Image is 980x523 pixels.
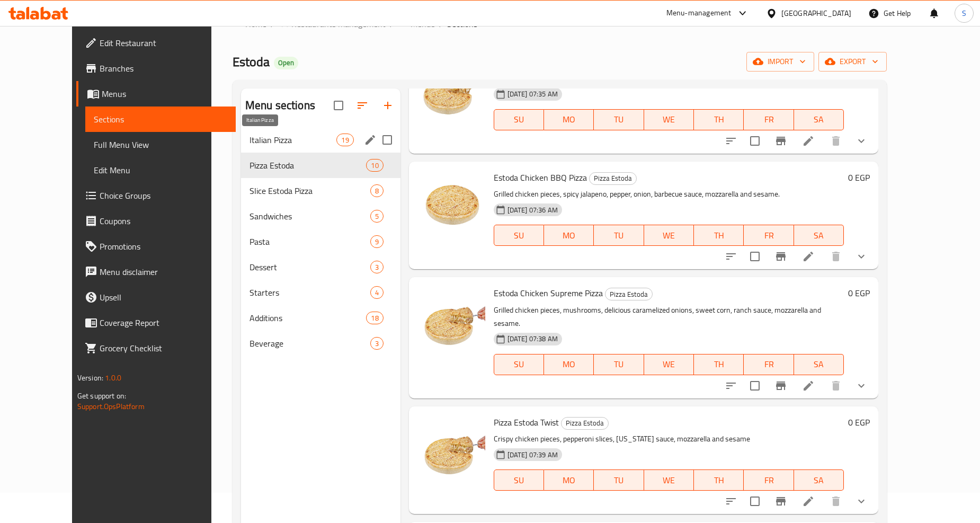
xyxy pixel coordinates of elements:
[241,203,400,229] div: Sandwiches5
[241,153,400,178] div: Pizza Estoda10
[250,235,370,248] span: Pasta
[494,109,544,130] button: SU
[548,473,590,488] span: MO
[698,228,740,243] span: TH
[241,280,400,305] div: Starters4
[562,417,608,429] span: Pizza Estoda
[644,225,694,246] button: WE
[605,288,653,300] div: Pizza Estoda
[447,17,477,30] span: Sections
[748,357,789,372] span: FR
[548,228,590,243] span: MO
[648,112,690,127] span: WE
[503,205,562,215] span: [DATE] 07:36 AM
[371,237,383,247] span: 9
[849,128,874,154] button: show more
[100,291,227,304] span: Upsell
[498,228,540,243] span: SU
[768,373,794,398] button: Branch-specific-item
[718,244,744,269] button: sort-choices
[241,178,400,203] div: Slice Estoda Pizza8
[648,228,690,243] span: WE
[768,489,794,514] button: Branch-specific-item
[76,81,236,107] a: Menus
[375,93,400,118] button: Add section
[494,304,844,330] p: Grilled chicken pieces, mushrooms, delicious caramelized onions, sweet corn, ranch sauce, mozzare...
[105,371,121,385] span: 1.0.0
[744,490,766,512] span: Select to update
[336,134,353,146] div: items
[744,354,794,375] button: FR
[250,210,370,223] span: Sandwiches
[494,432,844,446] p: Crispy chicken pieces, pepperoni slices, [US_STATE] sauce, mozzarella and sesame
[744,130,766,152] span: Select to update
[494,354,544,375] button: SU
[494,170,587,185] span: Estoda Chicken BBQ Pizza
[798,357,840,372] span: SA
[417,415,485,483] img: Pizza Estoda Twist
[781,7,851,19] div: [GEOGRAPHIC_DATA]
[77,371,103,385] span: Version:
[748,473,789,488] span: FR
[794,109,844,130] button: SA
[76,208,236,234] a: Coupons
[366,312,383,324] div: items
[598,357,639,372] span: TU
[411,17,435,30] span: Menus
[494,469,544,491] button: SU
[848,415,870,430] h6: 0 EGP
[823,373,849,398] button: delete
[598,228,639,243] span: TU
[694,225,744,246] button: TH
[250,159,367,172] span: Pizza Estoda
[439,17,443,30] li: /
[498,112,540,127] span: SU
[694,354,744,375] button: TH
[746,52,814,72] button: import
[744,469,794,491] button: FR
[548,357,590,372] span: MO
[594,354,644,375] button: TU
[367,161,382,171] span: 10
[85,132,236,157] a: Full Menu View
[398,17,435,31] a: Menus
[94,164,227,176] span: Edit Menu
[744,375,766,397] span: Select to update
[241,305,400,331] div: Additions18
[855,495,868,508] svg: Show Choices
[794,469,844,491] button: SA
[367,313,382,323] span: 18
[291,17,386,30] span: Restaurants management
[794,354,844,375] button: SA
[76,310,236,335] a: Coverage Report
[503,89,562,99] span: [DATE] 07:35 AM
[802,379,815,392] a: Edit menu item
[802,250,815,263] a: Edit menu item
[594,469,644,491] button: TU
[76,183,236,208] a: Choice Groups
[279,17,386,31] a: Restaurants management
[250,312,367,324] span: Additions
[241,127,400,153] div: Italian Pizza19edit
[855,135,868,147] svg: Show Choices
[544,354,594,375] button: MO
[371,339,383,349] span: 3
[76,234,236,259] a: Promotions
[370,235,384,248] div: items
[589,172,637,185] div: Pizza Estoda
[76,335,236,361] a: Grocery Checklist
[241,123,400,360] nav: Menu sections
[100,265,227,278] span: Menu disclaimer
[370,286,384,299] div: items
[718,373,744,398] button: sort-choices
[417,54,485,122] img: Smoked Estoda Pizza
[250,134,337,146] span: Italian Pizza
[962,7,966,19] span: S
[274,57,298,69] div: Open
[494,285,603,301] span: Estoda Chicken Supreme Pizza
[590,172,636,184] span: Pizza Estoda
[718,128,744,154] button: sort-choices
[271,17,274,30] li: /
[594,109,644,130] button: TU
[241,254,400,280] div: Dessert3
